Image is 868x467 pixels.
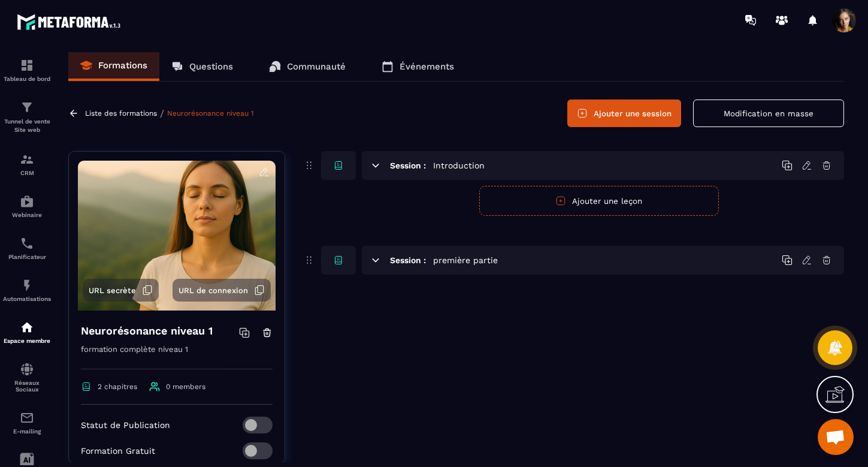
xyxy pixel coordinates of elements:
p: formation complète niveau 1 [81,342,273,369]
h6: Session : [390,255,426,265]
a: Formations [68,52,159,81]
span: URL de connexion [179,286,248,295]
button: Ajouter une leçon [479,186,719,216]
h5: première partie [433,254,498,266]
p: Espace membre [3,338,51,344]
a: schedulerschedulerPlanificateur [3,227,51,269]
p: Événements [400,61,454,72]
p: Communauté [287,61,346,72]
p: CRM [3,170,51,176]
p: Planificateur [3,254,51,260]
a: Communauté [257,52,358,81]
a: automationsautomationsWebinaire [3,185,51,227]
span: 0 members [166,382,205,391]
p: Automatisations [3,296,51,302]
button: Ajouter une session [567,100,681,127]
span: 2 chapitres [98,382,137,391]
a: automationsautomationsEspace membre [3,311,51,353]
p: Formations [98,60,147,71]
button: Modification en masse [693,100,844,127]
p: Tableau de bord [3,76,51,82]
img: automations [20,194,34,209]
img: formation [20,152,34,167]
img: formation [20,58,34,73]
p: Réseaux Sociaux [3,379,51,393]
img: social-network [20,362,34,376]
p: Tunnel de vente Site web [3,117,51,134]
img: background [78,161,276,311]
a: Événements [370,52,466,81]
a: emailemailE-mailing [3,402,51,444]
a: formationformationTunnel de vente Site web [3,91,51,143]
a: automationsautomationsAutomatisations [3,269,51,311]
h4: Neurorésonance niveau 1 [81,323,213,339]
img: formation [20,100,34,115]
h6: Session : [390,161,426,170]
img: scheduler [20,236,34,251]
a: Neurorésonance niveau 1 [167,109,254,117]
span: URL secrète [89,286,136,295]
p: Webinaire [3,212,51,218]
p: Statut de Publication [81,420,170,430]
p: Formation Gratuit [81,446,155,456]
button: URL secrète [83,279,159,302]
p: E-mailing [3,428,51,435]
img: email [20,411,34,425]
img: automations [20,278,34,293]
a: formationformationCRM [3,143,51,185]
span: / [160,108,164,119]
a: Liste des formations [85,109,157,117]
a: social-networksocial-networkRéseaux Sociaux [3,353,51,402]
a: formationformationTableau de bord [3,49,51,91]
img: logo [17,11,125,33]
h5: Introduction [433,159,485,171]
div: Ouvrir le chat [818,419,854,455]
p: Questions [189,61,233,72]
a: Questions [159,52,245,81]
button: URL de connexion [173,279,271,302]
img: automations [20,320,34,335]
